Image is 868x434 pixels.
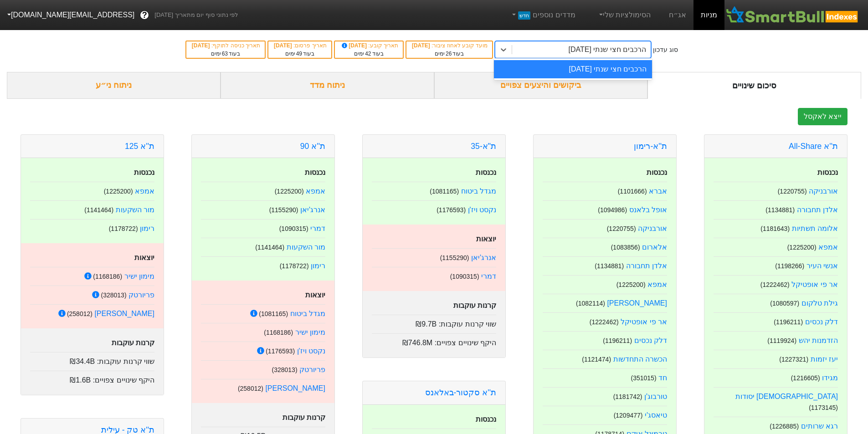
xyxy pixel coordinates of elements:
a: מדדים נוספיםחדש [507,6,579,24]
a: רגא שרותים [801,422,838,430]
div: הרכבים חצי שנתי [DATE] [494,60,652,78]
strong: קרנות עוקבות [453,301,496,309]
a: ת"א-35 [471,142,496,151]
small: ( 1094986 ) [598,206,627,214]
strong: נכנסות [476,168,496,176]
strong: נכנסות [476,415,496,423]
div: הרכבים חצי שנתי [DATE] [569,44,647,55]
small: ( 258012 ) [238,385,263,392]
a: אמפא [306,187,325,195]
small: ( 1101666 ) [618,188,647,195]
span: לפי נתוני סוף יום מתאריך [DATE] [154,10,238,20]
div: ניתוח ני״ע [7,72,221,99]
small: ( 1181742 ) [613,393,642,400]
a: אמפא [135,187,154,195]
strong: נכנסות [817,168,838,176]
a: דמרי [310,225,325,232]
a: הזדמנות יהש [799,337,838,344]
a: אמפא [647,281,667,288]
a: [PERSON_NAME] [265,384,325,392]
a: ת''א-רימון [634,142,667,151]
a: הכשרה התחדשות [613,355,667,363]
a: אלארום [642,243,667,251]
strong: נכנסות [305,168,325,176]
div: בעוד ימים [339,50,398,58]
small: ( 1222462 ) [760,281,790,288]
div: שווי קרנות עוקבות : [30,352,154,367]
a: אנרג'יאן [300,206,325,214]
span: ₪9.7B [416,320,437,328]
small: ( 1141464 ) [255,244,284,251]
a: חד [658,374,667,382]
span: 42 [365,51,371,57]
small: ( 1134881 ) [765,206,795,214]
a: אורבניקה [809,187,838,195]
div: ניתוח מדד [221,72,434,99]
small: ( 1155290 ) [440,254,469,261]
small: ( 1090315 ) [450,273,479,280]
small: ( 1176593 ) [437,206,466,214]
small: ( 1178722 ) [280,262,309,270]
small: ( 1216605 ) [791,374,820,382]
a: נקסט ויז'ן [468,206,497,214]
strong: יוצאות [476,235,496,243]
div: היקף שינויים צפויים : [372,333,496,348]
div: בעוד ימים [191,50,260,58]
small: ( 351015 ) [631,374,656,382]
a: אנרג'יאן [471,254,496,261]
a: אנשי העיר [806,262,838,270]
a: [PERSON_NAME] [94,310,154,317]
small: ( 1227321 ) [779,356,808,363]
div: סיכום שינויים [647,72,861,99]
strong: נכנסות [647,168,667,176]
a: פריורטק [299,366,325,373]
span: 63 [222,51,228,57]
small: ( 1173145 ) [809,404,838,411]
a: אלומה תשתיות [792,225,838,232]
small: ( 328013 ) [101,291,126,299]
small: ( 1168186 ) [264,329,293,336]
small: ( 1155290 ) [269,206,298,214]
small: ( 1134881 ) [595,262,624,270]
small: ( 328013 ) [272,366,297,373]
small: ( 1081165 ) [259,310,288,317]
div: היקף שינויים צפויים : [30,371,154,386]
div: מועד קובע לאחוז ציבור : [411,41,488,50]
a: מימון ישיר [124,272,154,280]
a: גילת טלקום [801,299,838,307]
span: [DATE] [340,42,369,49]
small: ( 1082114 ) [576,300,605,307]
small: ( 1225200 ) [787,244,817,251]
small: ( 1225200 ) [104,188,133,195]
a: דלק נכסים [634,337,667,344]
a: מגדל ביטוח [290,310,325,317]
div: סוג עדכון [653,45,678,55]
span: ₪746.8M [402,339,432,347]
strong: יוצאות [134,254,154,261]
a: אופל בלאנס [629,206,667,214]
small: ( 1178722 ) [109,225,138,232]
small: ( 1168186 ) [93,273,122,280]
a: [PERSON_NAME] [607,299,667,307]
a: דמרי [481,272,496,280]
span: 49 [296,51,302,57]
div: בעוד ימים [411,50,488,58]
button: ייצא לאקסל [798,108,847,125]
small: ( 1083856 ) [611,244,640,251]
small: ( 1198266 ) [775,262,804,270]
span: חדש [518,11,530,20]
a: ת''א All-Share [789,142,838,151]
a: אר פי אופטיקל [791,281,838,288]
div: ביקושים והיצעים צפויים [434,72,648,99]
a: ת''א 90 [300,142,325,151]
small: ( 1196211 ) [603,337,632,344]
a: ת''א סקטור-באלאנס [425,388,496,397]
a: אורבניקה [638,225,667,232]
span: [DATE] [274,42,293,49]
small: ( 1121474 ) [582,356,611,363]
strong: קרנות עוקבות [282,414,325,421]
a: ת''א 125 [125,142,154,151]
div: שווי קרנות עוקבות : [372,315,496,330]
a: דלק נכסים [805,318,838,326]
span: ? [142,9,147,21]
